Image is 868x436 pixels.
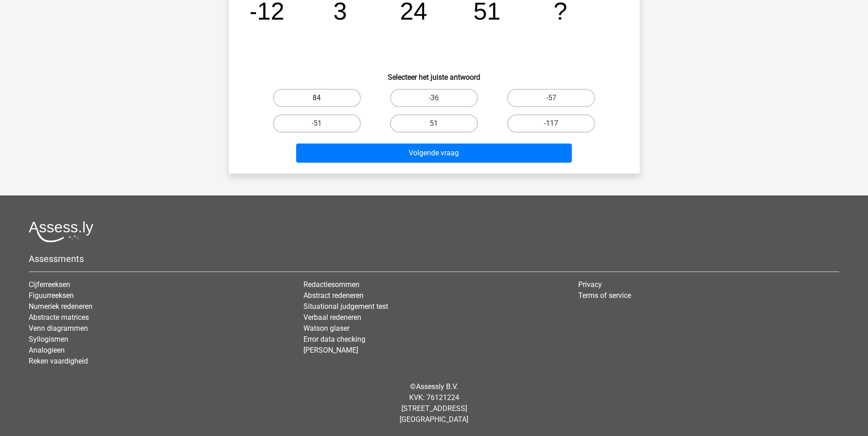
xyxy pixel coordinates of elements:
a: Redactiesommen [303,280,360,289]
a: Terms of service [578,291,631,300]
a: Abstracte matrices [29,313,89,322]
a: Cijferreeksen [29,280,70,289]
label: -117 [507,114,595,133]
a: Syllogismen [29,335,68,344]
a: Numeriek redeneren [29,302,92,311]
a: Assessly B.V. [416,382,458,391]
a: Error data checking [303,335,365,344]
button: Volgende vraag [296,144,572,163]
label: -57 [507,89,595,107]
a: Figuurreeksen [29,291,74,300]
a: Verbaal redeneren [303,313,361,322]
h6: Selecteer het juiste antwoord [243,66,625,82]
label: -36 [390,89,478,107]
h5: Assessments [29,253,839,264]
a: [PERSON_NAME] [303,346,358,354]
label: 51 [390,114,478,133]
label: 84 [273,89,361,107]
a: Situational judgement test [303,302,388,311]
a: Analogieen [29,346,65,354]
label: -51 [273,114,361,133]
img: Assessly logo [29,221,93,242]
div: © KVK: 76121224 [STREET_ADDRESS] [GEOGRAPHIC_DATA] [22,374,846,432]
a: Venn diagrammen [29,324,88,333]
a: Abstract redeneren [303,291,364,300]
a: Watson glaser [303,324,349,333]
a: Reken vaardigheid [29,357,88,365]
a: Privacy [578,280,602,289]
